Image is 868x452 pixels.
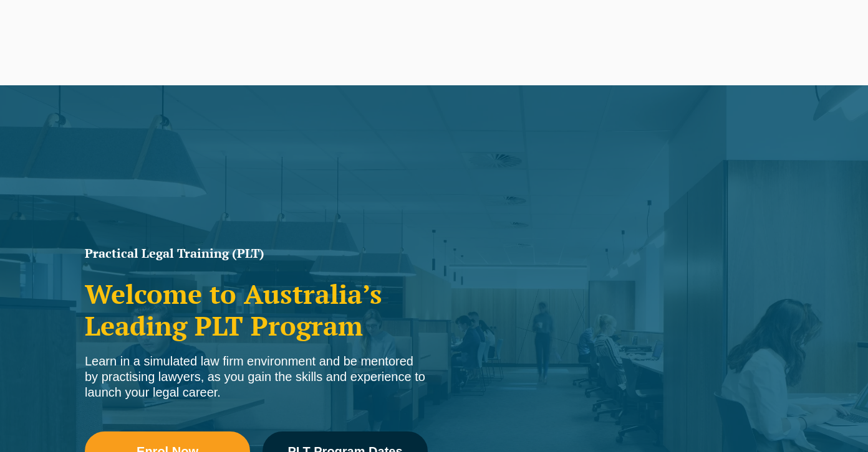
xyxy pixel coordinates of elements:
[85,247,428,260] h1: Practical Legal Training (PLT)
[85,278,428,341] h2: Welcome to Australia’s Leading PLT Program
[85,354,428,400] div: Learn in a simulated law firm environment and be mentored by practising lawyers, as you gain the ...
